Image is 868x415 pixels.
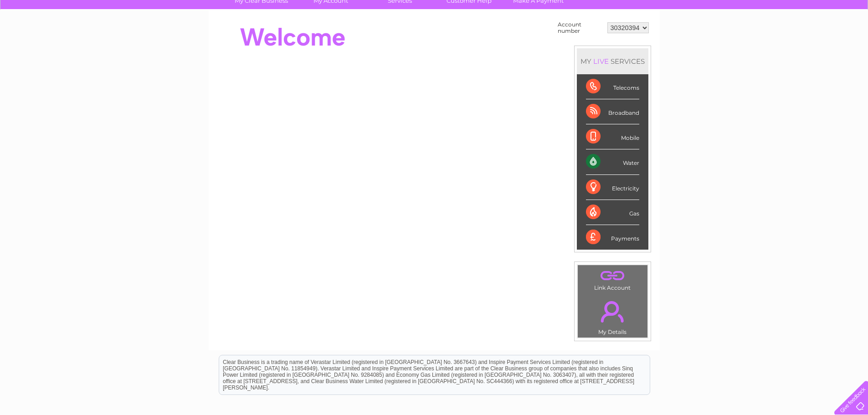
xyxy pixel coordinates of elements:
[586,225,639,250] div: Payments
[31,24,77,51] img: logo.png
[838,39,859,46] a: Log out
[577,265,648,293] td: Link Account
[586,74,639,99] div: Telecoms
[577,48,648,74] div: MY SERVICES
[730,39,750,46] a: Energy
[577,293,648,338] td: My Details
[580,296,645,328] a: .
[586,99,639,124] div: Broadband
[586,149,639,174] div: Water
[591,57,611,66] div: LIVE
[586,175,639,200] div: Electricity
[696,5,759,16] a: 0333 014 3131
[807,39,830,46] a: Contact
[789,39,802,46] a: Blog
[219,5,650,44] div: Clear Business is a trading name of Verastar Limited (registered in [GEOGRAPHIC_DATA] No. 3667643...
[756,39,783,46] a: Telecoms
[580,267,645,283] a: .
[586,124,639,149] div: Mobile
[555,19,605,36] td: Account number
[708,39,725,46] a: Water
[586,200,639,225] div: Gas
